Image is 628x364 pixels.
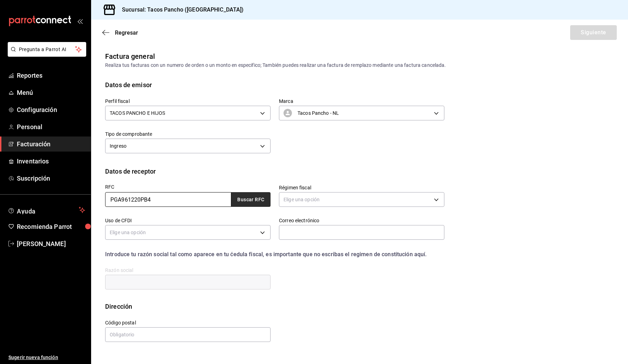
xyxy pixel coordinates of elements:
[17,239,85,248] span: [PERSON_NAME]
[279,185,444,190] label: Régimen fiscal
[105,62,614,69] div: Realiza tus facturas con un numero de orden o un monto en especifico; También puedes realizar una...
[17,105,85,114] span: Configuración
[17,71,85,80] span: Reportes
[298,110,339,117] span: Tacos Pancho - NL
[105,218,271,223] label: Uso de CFDI
[17,122,85,132] span: Personal
[105,268,271,273] label: Razón social
[17,206,76,214] span: Ayuda
[17,222,85,231] span: Recomienda Parrot
[17,174,85,183] span: Suscripción
[105,225,271,240] div: Elige una opción
[115,29,138,36] span: Regresar
[279,192,444,207] div: Elige una opción
[19,46,75,53] span: Pregunta a Parrot AI
[105,99,271,104] label: Perfil fiscal
[279,218,444,223] label: Correo electrónico
[17,156,85,166] span: Inventarios
[116,6,244,14] h3: Sucursal: Tacos Pancho ([GEOGRAPHIC_DATA])
[5,51,86,58] a: Pregunta a Parrot AI
[105,167,156,176] div: Datos de receptor
[279,99,444,104] label: Marca
[105,184,271,189] label: RFC
[105,80,152,90] div: Datos de emisor
[105,132,271,136] label: Tipo de comprobante
[8,354,85,361] span: Sugerir nueva función
[8,42,86,57] button: Pregunta a Parrot AI
[105,106,271,120] div: TACOS PANCHO E HIJOS
[77,18,83,24] button: open_drawer_menu
[231,192,271,207] button: Buscar RFC
[105,250,444,259] div: Introduce tu razón social tal como aparece en tu ćedula fiscal, es importante que no escribas el ...
[105,302,132,311] div: Dirección
[110,142,127,149] span: Ingreso
[17,139,85,149] span: Facturación
[105,327,271,342] input: Obligatorio
[17,88,85,97] span: Menú
[102,29,138,36] button: Regresar
[105,320,271,325] label: Código postal
[105,51,155,62] div: Factura general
